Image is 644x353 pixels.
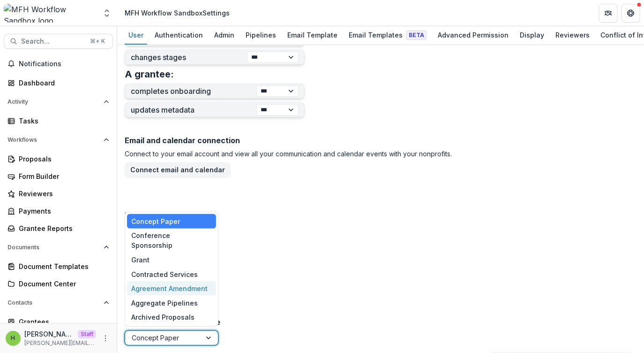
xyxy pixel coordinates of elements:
a: Authentication [151,26,207,45]
a: Grantees [4,314,113,330]
span: Documents [7,244,100,251]
div: Document Templates [19,261,105,271]
p: Connect to your email account and view all your communication and calendar events with your nonpr... [125,149,637,159]
div: MFH Workflow Sandbox Settings [125,8,230,18]
div: Reviewers [19,189,105,199]
div: Grantees [19,317,105,327]
a: Reviewers [552,26,593,45]
span: Search... [21,38,84,46]
div: Grant [127,253,216,267]
span: Workflows [7,137,100,143]
h2: Docusign Connection [125,211,637,220]
a: Advanced Permission [434,26,512,45]
div: Email Templates [345,28,430,42]
div: Himanshu [11,335,15,341]
span: Notifications [19,60,109,68]
div: Grantee Reports [19,223,105,233]
div: User [125,28,147,42]
h3: A grantee: [125,69,174,80]
span: Activity [7,99,100,105]
a: Document Templates [4,259,113,274]
a: Grantee Reports [4,221,113,236]
div: Dashboard [19,78,105,88]
p: [PERSON_NAME][EMAIL_ADDRESS][DOMAIN_NAME] [24,339,96,347]
a: Email Templates Beta [345,26,430,45]
label: changes stages [131,53,247,62]
a: Form Builder [4,169,113,184]
a: Admin [210,26,238,45]
a: Document Center [4,276,113,292]
div: Payments [19,206,105,216]
div: Form Builder [19,171,105,181]
button: Notifications [4,56,113,71]
button: Connect email and calendar [125,162,231,177]
a: Pipelines [242,26,280,45]
span: Contacts [7,299,100,306]
div: Admin [210,28,238,42]
button: Open Activity [4,94,113,109]
a: Tasks [4,113,113,129]
span: Beta [406,31,427,40]
button: Open Contacts [4,295,113,310]
a: Display [516,26,548,45]
button: Open Documents [4,240,113,255]
a: User [125,26,147,45]
a: Proposals [4,151,113,167]
div: Reviewers [552,28,593,42]
label: completes onboarding [131,87,256,96]
div: Display [516,28,548,42]
div: Contracted Services [127,267,216,282]
div: Advanced Permission [434,28,512,42]
button: Search... [4,34,113,49]
a: Reviewers [4,186,113,201]
div: Agreement Amendment [127,281,216,296]
div: Aggregate Pipelines [127,296,216,310]
div: Proposals [19,154,105,164]
a: Payments [4,203,113,219]
button: Open Workflows [4,132,113,147]
p: [PERSON_NAME] [24,329,74,339]
p: Staff [78,330,96,338]
a: Dashboard [4,75,113,91]
div: Document Center [19,279,105,289]
div: ⌘ + K [88,36,107,46]
label: updates metadata [131,106,256,115]
button: Get Help [622,4,640,23]
button: More [100,333,111,344]
a: Email Template [284,26,341,45]
div: Concept Paper [127,214,216,229]
h2: Email and calendar connection [125,136,637,145]
img: MFH Workflow Sandbox logo [4,4,97,23]
div: Authentication [151,28,207,42]
button: Open entity switcher [100,4,113,23]
div: Tasks [19,116,105,126]
div: Archived Proposals [127,310,216,325]
div: Email Template [284,28,341,42]
div: Conference Sponsorship [127,229,216,253]
nav: breadcrumb [121,6,233,20]
button: Partners [599,4,618,23]
div: Pipelines [242,28,280,42]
